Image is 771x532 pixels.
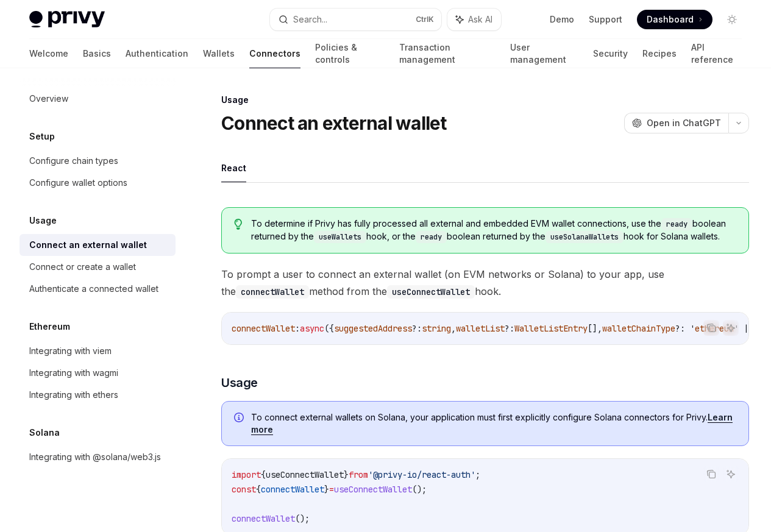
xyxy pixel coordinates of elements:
code: useSolanaWallets [545,231,624,243]
span: ?: [412,323,422,334]
button: Search...CtrlK [270,9,441,30]
div: Integrating with @solana/web3.js [29,450,161,464]
span: async [300,323,324,334]
span: To connect external wallets on Solana, your application must first explicitly configure Solana co... [251,411,736,436]
div: Integrating with ethers [29,388,118,402]
span: { [256,484,261,495]
a: API reference [691,39,742,68]
div: Integrating with viem [29,344,112,358]
div: Integrating with wagmi [29,366,118,380]
span: Open in ChatGPT [647,117,721,129]
code: useConnectWallet [387,285,475,299]
span: } [324,484,329,495]
button: Ask AI [723,320,739,336]
h5: Usage [29,213,57,228]
span: ({ [324,323,334,334]
a: Integrating with ethers [20,384,176,406]
button: Copy the contents from the code block [703,466,719,482]
span: walletList [456,323,505,334]
a: Recipes [642,39,677,68]
svg: Tip [234,219,243,230]
a: Integrating with wagmi [20,362,176,384]
a: Transaction management [399,39,496,68]
img: light logo [29,11,105,28]
span: useConnectWallet [334,484,412,495]
span: Usage [221,374,258,391]
div: Overview [29,91,68,106]
a: Demo [550,13,574,26]
a: Dashboard [637,10,712,29]
div: Connect an external wallet [29,238,147,252]
span: To determine if Privy has fully processed all external and embedded EVM wallet connections, use t... [251,218,736,243]
div: Authenticate a connected wallet [29,282,158,296]
span: ?: [505,323,514,334]
h1: Connect an external wallet [221,112,447,134]
button: Ask AI [447,9,501,30]
span: connectWallet [232,513,295,524]
a: Configure chain types [20,150,176,172]
span: walletChainType [602,323,675,334]
svg: Info [234,413,246,425]
div: Usage [221,94,749,106]
span: const [232,484,256,495]
span: (); [295,513,310,524]
code: connectWallet [236,285,309,299]
code: ready [661,218,692,230]
a: Authenticate a connected wallet [20,278,176,300]
span: } [344,469,349,480]
span: suggestedAddress [334,323,412,334]
span: ?: ' [675,323,695,334]
span: WalletListEntry [514,323,588,334]
a: Connectors [249,39,300,68]
button: Ask AI [723,466,739,482]
span: import [232,469,261,480]
span: string [422,323,451,334]
a: Connect or create a wallet [20,256,176,278]
h5: Ethereum [29,319,70,334]
span: = [329,484,334,495]
span: Ctrl K [416,15,434,24]
a: Policies & controls [315,39,385,68]
a: Wallets [203,39,235,68]
a: Overview [20,88,176,110]
a: Security [593,39,628,68]
div: Configure wallet options [29,176,127,190]
code: ready [416,231,447,243]
span: , [451,323,456,334]
span: '@privy-io/react-auth' [368,469,475,480]
a: User management [510,39,578,68]
button: Open in ChatGPT [624,113,728,133]
a: Basics [83,39,111,68]
span: useConnectWallet [266,469,344,480]
span: : [295,323,300,334]
h5: Setup [29,129,55,144]
code: useWallets [314,231,366,243]
span: ethereum [695,323,734,334]
div: Configure chain types [29,154,118,168]
a: Integrating with @solana/web3.js [20,446,176,468]
button: React [221,154,246,182]
a: Configure wallet options [20,172,176,194]
span: Dashboard [647,13,694,26]
a: Connect an external wallet [20,234,176,256]
div: Connect or create a wallet [29,260,136,274]
a: Support [589,13,622,26]
span: (); [412,484,427,495]
span: ' | ' [734,323,758,334]
span: connectWallet [261,484,324,495]
span: from [349,469,368,480]
span: [], [588,323,602,334]
a: Welcome [29,39,68,68]
a: Integrating with viem [20,340,176,362]
span: To prompt a user to connect an external wallet (on EVM networks or Solana) to your app, use the m... [221,266,749,300]
a: Authentication [126,39,188,68]
button: Toggle dark mode [722,10,742,29]
span: connectWallet [232,323,295,334]
span: { [261,469,266,480]
button: Copy the contents from the code block [703,320,719,336]
span: ; [475,469,480,480]
span: Ask AI [468,13,492,26]
h5: Solana [29,425,60,440]
div: Search... [293,12,327,27]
